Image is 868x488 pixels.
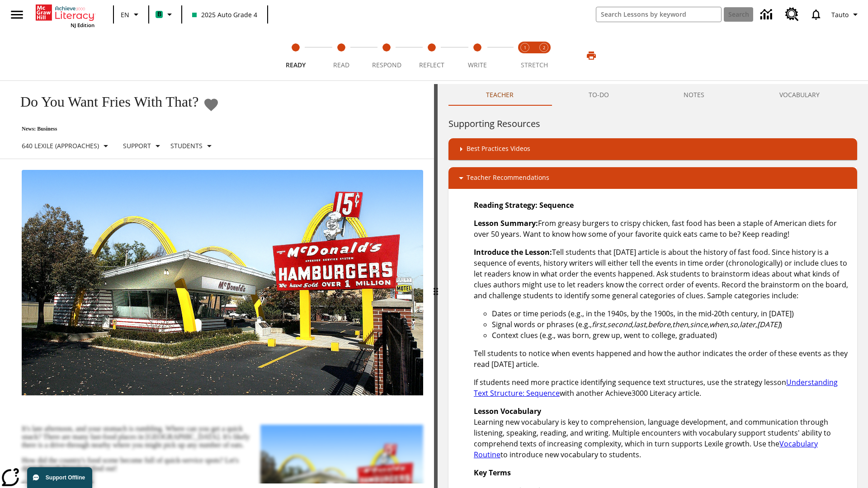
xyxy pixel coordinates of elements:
[203,97,219,113] button: Add to Favorites - Do You Want Fries With That?
[315,31,367,80] button: Read step 2 of 5
[468,61,487,69] span: Write
[448,84,551,106] button: Teacher
[551,84,646,106] button: TO-DO
[539,200,574,210] strong: Sequence
[434,84,438,488] div: Press Enter or Spacebar and then press right and left arrow keys to move the slider
[672,319,688,329] em: then
[474,406,850,460] p: Learning new vocabulary is key to comprehension, language development, and communication through ...
[22,141,99,150] p: 640 Lexile (Approaches)
[646,84,742,106] button: NOTES
[634,319,646,329] em: last
[467,144,530,155] p: Best Practices Videos
[360,31,413,80] button: Respond step 3 of 5
[152,6,179,23] button: Boost Class color is mint green. Change class color
[804,3,828,26] a: Notifications
[157,9,161,20] span: B
[742,84,857,106] button: VOCABULARY
[524,45,526,51] text: 1
[730,319,738,329] em: so
[121,10,129,19] span: EN
[474,406,541,416] strong: Lesson Vocabulary
[448,138,857,160] div: Best Practices Videos
[512,31,538,80] button: Stretch Read step 1 of 2
[690,319,708,329] em: since
[474,247,850,301] p: Tell students that [DATE] article is about the history of fast food. Since history is a sequence ...
[474,348,850,370] p: Tell students to notice when events happened and how the author indicates the order of these even...
[492,308,850,319] li: Dates or time periods (e.g., in the 1940s, by the 1900s, in the mid-20th century, in [DATE])
[123,141,151,150] p: Support
[474,247,552,257] strong: Introduce the Lesson:
[438,84,868,488] div: activity
[27,467,92,488] button: Support Offline
[18,138,115,154] button: Select Lexile, 640 Lexile (Approaches)
[596,7,721,22] input: search field
[11,126,219,132] p: News: Business
[577,47,606,64] button: Print
[419,61,444,69] span: Reflect
[474,468,511,478] strong: Key Terms
[531,31,557,80] button: Stretch Respond step 2 of 2
[474,218,538,228] strong: Lesson Summary:
[192,10,257,19] span: 2025 Auto Grade 4
[607,319,632,329] em: second
[474,377,850,399] p: If students need more practice identifying sequence text structures, use the strategy lesson with...
[11,94,198,110] h1: Do You Want Fries With That?
[592,319,605,329] em: first
[46,474,85,481] span: Support Offline
[451,31,504,80] button: Write step 5 of 5
[780,2,804,27] a: Resource Center, Will open in new tab
[448,167,857,189] div: Teacher Recommendations
[22,170,423,396] img: One of the first McDonald's stores, with the iconic red sign and golden arches.
[543,45,545,51] text: 2
[740,319,755,329] em: later
[36,3,94,28] div: Home
[119,138,167,154] button: Scaffolds, Support
[492,319,850,330] li: Signal words or phrases (e.g., , , , , , , , , , )
[170,141,203,150] p: Students
[648,319,670,329] em: before
[492,330,850,341] li: Context clues (e.g., was born, grew up, went to college, graduated)
[521,61,548,69] span: STRETCH
[286,61,306,69] span: Ready
[4,1,30,28] button: Open side menu
[167,138,218,154] button: Select Student
[448,117,857,131] h6: Supporting Resources
[709,319,728,329] em: when
[828,6,864,23] button: Profile/Settings
[333,61,349,69] span: Read
[448,84,857,106] div: Instructional Panel Tabs
[117,6,146,23] button: Language: EN, Select a language
[757,319,780,329] em: [DATE]
[755,2,780,27] a: Data Center
[467,173,549,183] p: Teacher Recommendations
[406,31,458,80] button: Reflect step 4 of 5
[71,22,94,28] span: NJ Edition
[831,10,849,19] span: Tauto
[269,31,322,80] button: Ready step 1 of 5
[474,200,538,210] strong: Reading Strategy:
[474,218,850,239] p: From greasy burgers to crispy chicken, fast food has been a staple of American diets for over 50 ...
[372,61,401,69] span: Respond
